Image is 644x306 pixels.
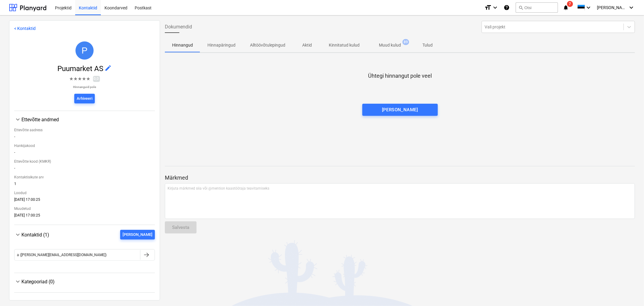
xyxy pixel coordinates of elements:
[518,5,523,10] span: search
[14,188,155,197] div: Loodud
[516,2,558,13] button: Otsi
[74,94,95,103] button: Arhiveeri
[300,42,314,48] p: Aktid
[14,150,155,157] div: -
[93,76,100,82] span: 0,0
[14,278,155,285] div: Kategooriad (0)
[329,42,360,48] p: Kinnitatud kulud
[567,1,573,7] span: 7
[14,125,155,135] div: Ettevõtte aadress
[69,75,74,83] span: ★
[14,204,155,213] div: Muudetud
[57,64,104,73] span: Puumarket AS
[420,42,435,48] p: Tulud
[14,157,155,166] div: Ettevõtte kood (KMKR)
[14,173,155,182] div: Kontaktisikute arv
[14,135,155,141] div: -
[14,285,155,288] div: Kategooriad (0)
[165,23,192,31] span: Dokumendid
[69,85,100,89] p: Hinnanguid pole
[78,75,82,83] span: ★
[14,141,155,150] div: Hankijakood
[250,42,285,48] p: Alltöövõtulepingud
[585,4,592,11] i: keyboard_arrow_down
[77,95,92,102] div: Arhiveeri
[21,232,49,238] span: Kontaktid (1)
[504,4,510,11] i: Abikeskus
[14,197,155,204] div: [DATE] 17:00:25
[402,39,409,45] span: 89
[14,278,21,285] span: keyboard_arrow_down
[75,41,94,60] div: Puumarket
[368,72,432,80] p: Ühtegi hinnangut pole veel
[362,104,438,116] button: [PERSON_NAME]
[123,231,152,238] div: [PERSON_NAME]
[597,5,627,10] span: [PERSON_NAME]
[82,45,88,55] span: P
[628,4,635,11] i: keyboard_arrow_down
[165,174,635,181] p: Märkmed
[17,253,107,257] div: a ([PERSON_NAME][EMAIL_ADDRESS][DOMAIN_NAME])
[120,230,155,239] button: [PERSON_NAME]
[104,64,112,72] span: edit
[14,231,21,238] span: keyboard_arrow_down
[492,4,499,11] i: keyboard_arrow_down
[379,42,401,48] p: Muud kulud
[21,117,155,122] div: Ettevõtte andmed
[14,123,155,220] div: Ettevõtte andmed
[614,277,644,306] iframe: Chat Widget
[172,42,193,48] p: Hinnangud
[14,116,155,123] div: Ettevõtte andmed
[21,279,155,285] div: Kategooriad (0)
[563,4,569,11] i: notifications
[14,230,155,239] div: Kontaktid (1)[PERSON_NAME]
[14,26,36,31] a: < Kontaktid
[14,116,21,123] span: keyboard_arrow_down
[484,4,492,11] i: format_size
[82,75,86,83] span: ★
[14,213,155,220] div: [DATE] 17:00:25
[382,106,418,114] div: [PERSON_NAME]
[74,75,78,83] span: ★
[86,75,91,83] span: ★
[14,182,155,188] div: 1
[14,166,155,173] div: -
[207,42,235,48] p: Hinnapäringud
[14,239,155,268] div: Kontaktid (1)[PERSON_NAME]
